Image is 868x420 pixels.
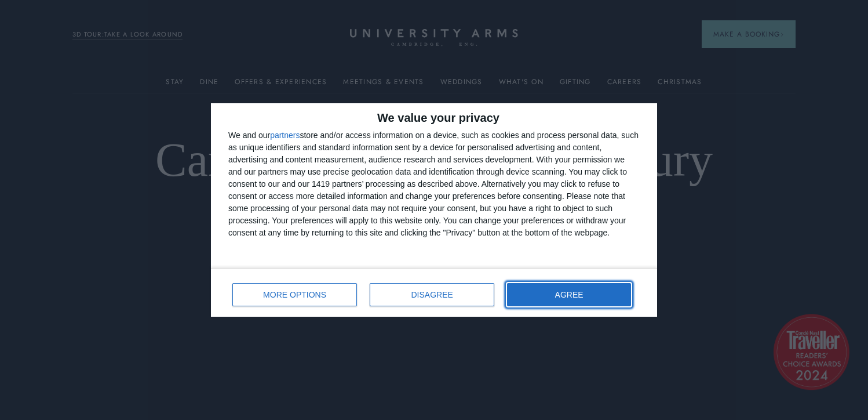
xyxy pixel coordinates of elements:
[228,129,640,239] div: We and our store and/or access information on a device, such as cookies and process personal data...
[270,131,300,139] button: partners
[232,283,357,306] button: MORE OPTIONS
[555,291,583,299] span: AGREE
[507,283,631,306] button: AGREE
[370,283,494,306] button: DISAGREE
[211,103,657,317] div: qc-cmp2-ui
[228,112,640,124] h2: We value your privacy
[411,291,453,299] span: DISAGREE
[263,291,326,299] span: MORE OPTIONS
